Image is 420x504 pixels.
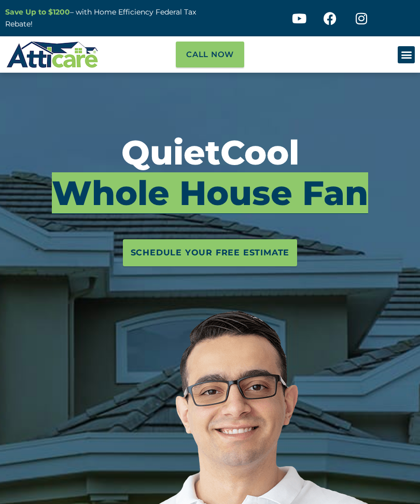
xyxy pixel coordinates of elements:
[398,46,415,63] div: Menu Toggle
[123,239,298,266] a: Schedule Your Free Estimate
[176,42,244,67] a: Call Now
[8,132,412,213] h3: QuietCool
[131,244,290,261] span: Schedule Your Free Estimate
[186,47,234,62] span: Call Now
[52,172,368,214] mark: Whole House Fan
[5,7,70,17] a: Save Up to $1200
[5,6,205,30] p: – with Home Efficiency Federal Tax Rebate!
